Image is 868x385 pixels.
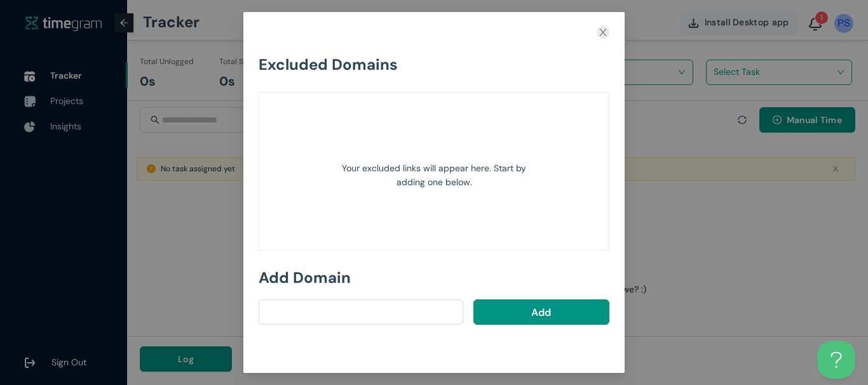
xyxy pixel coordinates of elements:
span: Your excluded links will appear here. Start by adding one below. [339,161,529,189]
span: Add [531,304,552,320]
span: close [598,27,608,37]
h1: Excluded Domains [259,53,609,77]
iframe: Toggle Customer Support [817,341,855,379]
h1: Add Domain [259,266,609,290]
button: Close [590,12,625,60]
button: Add [473,299,609,325]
